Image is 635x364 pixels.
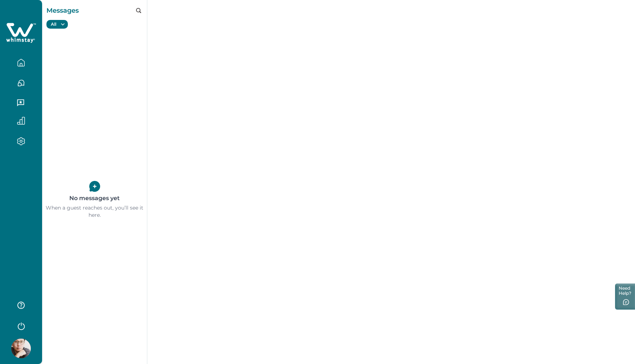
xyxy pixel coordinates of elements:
button: search-icon [136,8,141,13]
button: All [46,20,68,29]
img: Whimstay Host [11,339,31,358]
p: When a guest reaches out, you’ll see it here. [42,204,147,219]
p: Messages [46,5,79,16]
p: No messages yet [69,192,120,205]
